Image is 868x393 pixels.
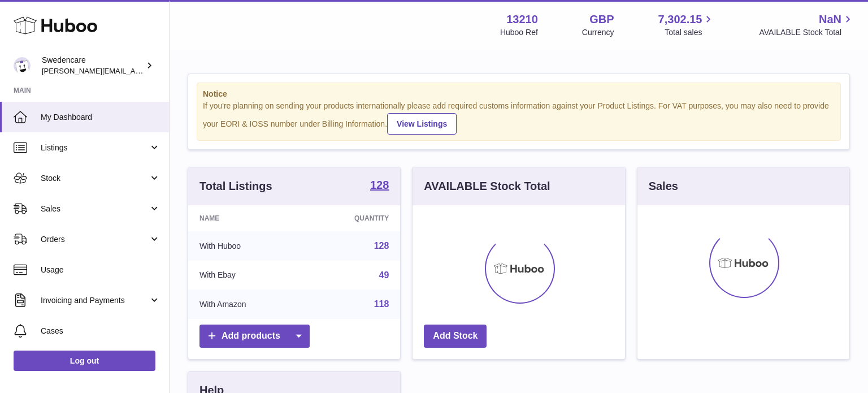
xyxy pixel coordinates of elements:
[304,205,400,231] th: Quantity
[41,204,149,214] span: Sales
[665,27,715,38] span: Total sales
[41,295,149,306] span: Invoicing and Payments
[42,66,227,75] span: [PERSON_NAME][EMAIL_ADDRESS][DOMAIN_NAME]
[199,179,272,194] h3: Total Listings
[819,12,841,27] span: NaN
[424,325,487,348] a: Add Stock
[370,179,389,191] strong: 128
[649,179,678,194] h3: Sales
[188,290,304,319] td: With Amazon
[199,325,310,348] a: Add products
[374,241,389,251] a: 128
[370,179,389,193] a: 128
[41,173,149,184] span: Stock
[41,142,149,153] span: Listings
[424,179,550,194] h3: AVAILABLE Stock Total
[188,231,304,261] td: With Huboo
[42,55,144,76] div: Swedencare
[188,261,304,290] td: With Ebay
[379,270,389,280] a: 49
[759,12,854,38] a: NaN AVAILABLE Stock Total
[759,27,854,38] span: AVAILABLE Stock Total
[188,205,304,231] th: Name
[41,112,160,123] span: My Dashboard
[14,351,155,371] a: Log out
[203,89,835,100] strong: Notice
[582,27,614,38] div: Currency
[658,12,702,27] span: 7,302.15
[41,234,149,245] span: Orders
[500,27,538,38] div: Huboo Ref
[506,12,538,27] strong: 13210
[14,57,31,74] img: rebecca.fall@swedencare.co.uk
[203,101,835,135] div: If you're planning on sending your products internationally please add required customs informati...
[41,326,160,336] span: Cases
[374,299,389,309] a: 118
[658,12,715,38] a: 7,302.15 Total sales
[589,12,614,27] strong: GBP
[387,113,457,135] a: View Listings
[41,265,160,275] span: Usage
